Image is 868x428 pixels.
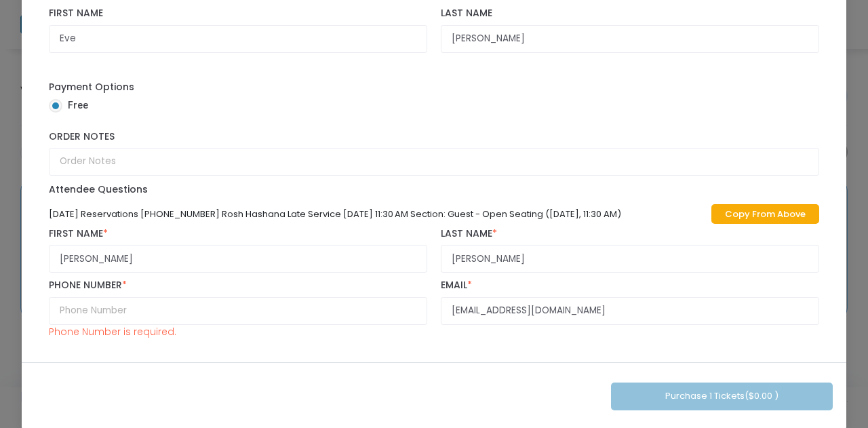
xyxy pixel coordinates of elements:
label: Last Name [441,228,819,240]
input: First Name [49,25,427,53]
label: First Name [49,7,427,20]
label: Phone Number [49,279,427,292]
input: First Name [49,245,427,273]
label: Email [441,279,819,292]
p: Phone Number is required. [49,325,176,338]
input: Phone Number [49,297,427,325]
a: Copy From Above [711,204,819,224]
input: Email [441,297,819,325]
label: Last Name [441,7,819,20]
span: Free [62,98,88,113]
input: Order Notes [49,148,819,176]
label: Order Notes [49,131,819,143]
input: Last Name [441,245,819,273]
span: [DATE] Reservations [PHONE_NUMBER] Rosh Hashana Late Service [DATE] 11:30 AM Section: Guest - Ope... [49,208,621,220]
label: Payment Options [49,80,134,94]
label: First Name [49,228,427,240]
input: Last Name [441,25,819,53]
label: Attendee Questions [49,182,148,197]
